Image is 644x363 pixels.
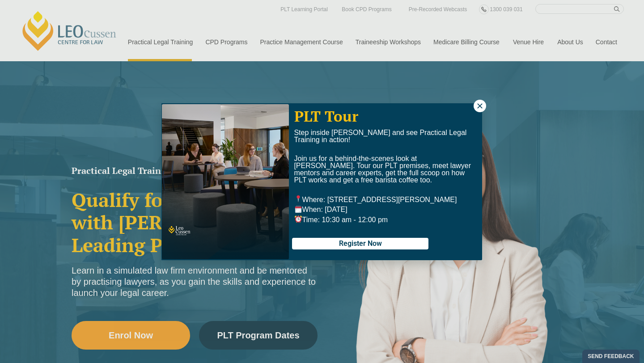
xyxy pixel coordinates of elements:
img: students at tables talking to each other [162,104,289,259]
span: PLT Tour [294,106,358,126]
img: 📍 [295,195,302,203]
button: Close [474,100,486,112]
span: Time: 10:30 am - 12:00 pm [294,216,388,224]
span: Join us for a behind-the-scenes look at [PERSON_NAME]. Tour our PLT premises, meet lawyer mentors... [294,155,471,184]
img: 🗓️ [295,206,302,213]
span: When: [DATE] [294,206,347,213]
span: Step inside [PERSON_NAME] and see Practical Legal Training in action! [294,129,466,144]
img: ⏰ [295,215,302,223]
button: Register Now [292,238,428,249]
span: Where: [STREET_ADDRESS][PERSON_NAME] [294,196,457,203]
iframe: LiveChat chat widget [584,303,622,341]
